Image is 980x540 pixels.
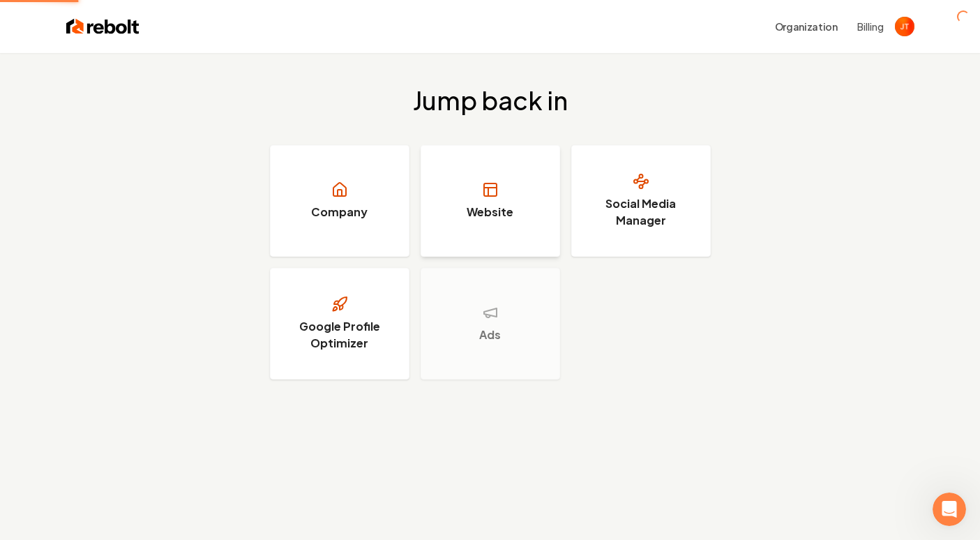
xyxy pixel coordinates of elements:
h3: Company [311,204,368,220]
button: Billing [857,20,884,33]
h3: Ads [479,327,501,343]
iframe: Intercom live chat [933,493,966,526]
button: Organization [767,14,846,39]
img: Jemon Thomas [895,17,914,36]
a: Google Profile Optimizer [270,268,409,380]
h3: Website [467,204,513,220]
a: Website [421,145,560,257]
h2: Jump back in [413,87,568,114]
img: Rebolt Logo [66,17,140,36]
button: Open user button [895,17,914,36]
h3: Google Profile Optimizer [287,318,392,352]
a: Social Media Manager [571,145,711,257]
a: Company [270,145,409,257]
h3: Social Media Manager [589,195,693,229]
